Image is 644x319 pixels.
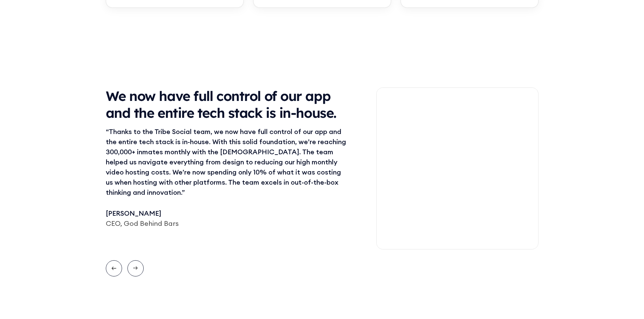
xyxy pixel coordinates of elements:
[106,87,349,121] div: We now have full control of our app and the entire tech stack is in-house.
[106,208,349,218] div: [PERSON_NAME]
[106,218,349,229] div: CEO, God Behind Bars
[127,260,144,276] a: Next slide
[106,260,122,276] a: Previous slide
[106,87,539,249] div: 1 / 2
[106,127,349,197] div: “Thanks to the Tribe Social team, we now have full control of our app and the entire tech stack i...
